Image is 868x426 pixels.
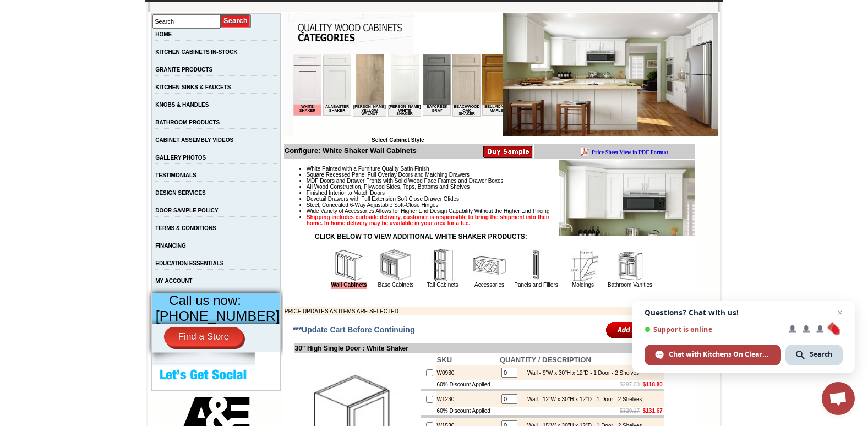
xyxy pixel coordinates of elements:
[378,282,413,288] a: Base Cabinets
[473,249,506,282] img: Accessories
[155,119,220,125] a: BATHROOM PRODUCTS
[606,321,666,339] input: Add to Cart
[307,166,695,172] li: White Painted with a Furniture Quality Satin Finish
[155,207,218,214] a: DOOR SAMPLE POLICY
[643,381,663,387] b: $118.80
[332,249,365,282] img: Wall Cabinets
[155,31,172,37] a: HOME
[833,306,847,319] span: Close chat
[522,370,639,376] div: Wall - 9"W x 30"H x 12"D - 1 Door - 2 Shelves
[437,356,452,364] b: SKU
[155,225,216,231] a: TERMS & CONDITIONS
[155,67,212,73] a: GRANITE PRODUCTS
[155,190,206,196] a: DESIGN SERVICES
[436,365,499,380] td: W0930
[426,249,459,282] img: Tall Cabinets
[156,308,280,324] span: [PHONE_NUMBER]
[307,184,695,190] li: All Wood Construction, Plywood Sides, Tops, Bottoms and Shelves
[436,380,499,389] td: 60% Discount Applied
[522,396,642,402] div: Wall - 12"W x 30"H x 12"D - 1 Door - 2 Shelves
[645,325,781,334] span: Support is online
[155,84,231,90] a: KITCHEN SINKS & FAUCETS
[620,381,640,387] s: $297.00
[372,137,424,143] b: Select Cabinet Style
[307,172,695,178] li: Square Recessed Panel Full Overlay Doors and Matching Drawers
[307,214,550,226] strong: Shipping includes curbside delivery, customer is responsible to bring the shipment into their hom...
[436,407,499,415] td: 60% Discount Applied
[620,408,640,414] s: $329.17
[307,202,695,208] li: Steel, Concealed 6-Way Adjustable Soft-Close Hinges
[155,172,196,178] a: TESTIMONIALS
[155,243,186,249] a: FINANCING
[514,282,558,288] a: Panels and Fillers
[669,349,771,359] span: Chat with Kitchens On Clearance
[155,49,237,55] a: KITCHEN CABINETS IN-STOCK
[285,146,417,155] b: Configure: White Shaker Wall Cabinets
[2,3,10,12] img: pdf.png
[810,349,832,359] span: Search
[155,260,223,266] a: EDUCATION ESSENTIALS
[608,282,652,288] a: Bathroom Vanities
[155,102,209,108] a: KNOBS & HANDLES
[294,343,665,353] td: 30" High Single Door : White Shaker
[427,282,458,288] a: Tall Cabinets
[379,249,412,282] img: Base Cabinets
[822,382,855,415] div: Open chat
[155,137,233,143] a: CABINET ASSEMBLY VIDEOS
[307,190,695,196] li: Finished Interior to Match Doors
[503,13,718,136] img: White Shaker
[155,278,192,284] a: MY ACCOUNT
[307,178,695,184] li: MDF Doors and Drawer Fronts with Solid Wood Face Frames and Drawer Boxes
[331,282,367,289] a: Wall Cabinets
[645,308,843,317] span: Questions? Chat with us!
[436,391,499,407] td: W1230
[155,155,206,161] a: GALLERY PHOTOS
[13,2,89,11] a: Price Sheet View in PDF Format
[164,327,244,347] a: Find a Store
[645,345,781,365] div: Chat with Kitchens On Clearance
[572,282,594,288] a: Moldings
[307,208,695,214] li: Wide Variety of Accessories Allows for Higher End Design Capability Without the Higher End Pricing
[500,356,591,364] b: QUANTITY / DESCRIPTION
[13,4,89,10] b: Price Sheet View in PDF Format
[220,14,252,29] input: Submit
[566,249,599,282] img: Moldings
[474,282,504,288] a: Accessories
[785,345,843,365] div: Search
[293,325,415,334] span: ***Update Cart Before Continuing
[189,50,217,61] td: Bellmonte Maple
[293,54,503,137] iframe: Browser incompatible
[559,160,695,236] img: Product Image
[315,233,527,241] strong: CLICK BELOW TO VIEW ADDITIONAL WHITE SHAKER PRODUCTS:
[169,293,241,308] span: Call us now:
[520,249,553,282] img: Panels and Fillers
[307,196,695,202] li: Dovetail Drawers with Full Extension Soft Close Drawer Glides
[285,307,600,315] td: PRICE UPDATES AS ITEMS ARE SELECTED
[613,249,646,282] img: Bathroom Vanities
[643,408,663,414] b: $131.67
